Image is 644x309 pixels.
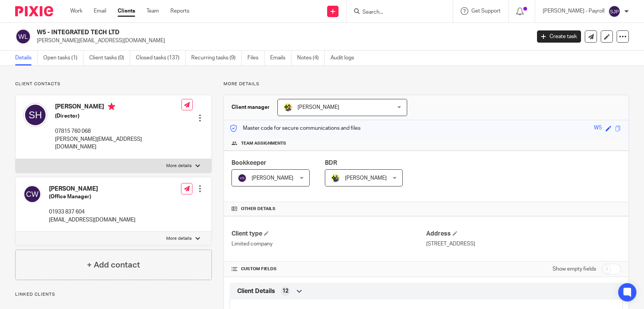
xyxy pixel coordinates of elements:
img: Netra-New-Starbridge-Yellow.jpg [283,103,293,112]
input: Search [362,9,430,16]
img: svg%3E [15,29,31,45]
a: Recurring tasks (9) [191,51,242,65]
p: More details [166,163,192,169]
span: [PERSON_NAME] [252,175,293,181]
span: Bookkeeper [231,160,266,166]
img: svg%3E [608,5,620,18]
label: Show empty fields [553,265,596,273]
img: svg%3E [238,174,247,183]
h4: [PERSON_NAME] [55,103,181,112]
span: [PERSON_NAME] [345,175,387,181]
h2: W5 - INTEGRATED TECH LTD [37,29,428,37]
a: Work [70,7,82,15]
div: W5 [594,124,602,133]
h3: Client manager [231,104,270,111]
a: Email [94,7,106,15]
img: Pixie [15,6,53,16]
a: Details [15,51,38,65]
a: Closed tasks (137) [136,51,186,65]
a: Create task [537,30,581,43]
img: svg%3E [23,103,47,127]
p: 01933 837 604 [49,208,135,216]
p: Master code for secure communications and files [230,124,361,132]
i: Primary [108,103,115,110]
a: Emails [270,51,291,65]
span: Team assignments [241,140,286,147]
p: Client contacts [15,81,212,87]
span: BDR [325,160,337,166]
h4: + Add contact [87,259,140,271]
span: Get Support [471,8,501,14]
a: Team [146,7,159,15]
span: Other details [241,206,276,212]
a: Files [247,51,265,65]
a: Open tasks (1) [43,51,83,65]
p: [PERSON_NAME][EMAIL_ADDRESS][DOMAIN_NAME] [55,135,181,151]
p: 07815 760 068 [55,127,181,135]
p: More details [224,81,629,87]
h4: [PERSON_NAME] [49,185,135,193]
h5: (Office Manager) [49,193,135,201]
p: [STREET_ADDRESS] [426,240,621,248]
a: Notes (4) [297,51,325,65]
span: 12 [282,287,288,295]
h4: CUSTOM FIELDS [231,266,426,272]
p: [PERSON_NAME] - Payroll [543,7,605,15]
h4: Address [426,230,621,238]
span: [PERSON_NAME] [298,105,339,110]
img: Dennis-Starbridge.jpg [331,174,340,183]
p: [EMAIL_ADDRESS][DOMAIN_NAME] [49,216,135,224]
a: Audit logs [331,51,360,65]
a: Clients [118,7,135,15]
img: svg%3E [23,185,41,203]
span: Client Details [237,287,275,295]
p: Linked clients [15,291,212,298]
p: Limited company [231,240,426,248]
p: More details [166,236,192,242]
a: Client tasks (0) [89,51,130,65]
h4: Client type [231,230,426,238]
a: Reports [170,7,189,15]
h5: (Director) [55,112,181,120]
p: [PERSON_NAME][EMAIL_ADDRESS][DOMAIN_NAME] [37,37,526,45]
